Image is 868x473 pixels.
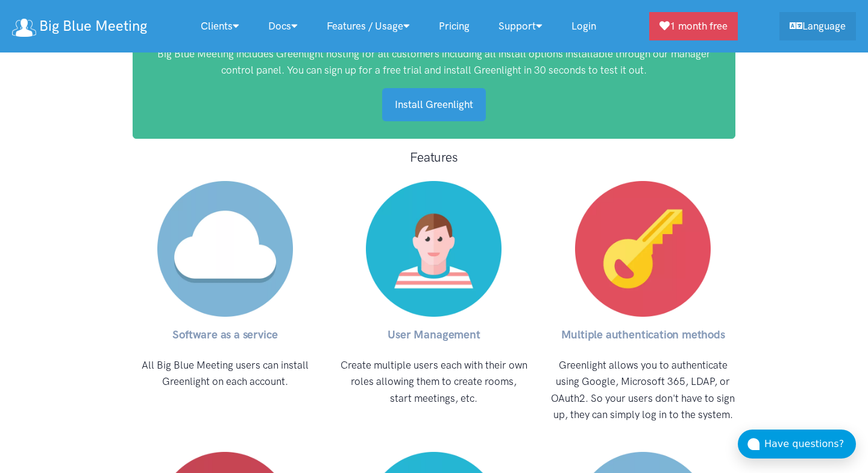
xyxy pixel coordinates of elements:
p: Create multiple users each with their own roles allowing them to create rooms, start meetings, etc. [339,357,529,407]
img: Multiple authentication methods [575,181,711,317]
a: Install Greenlight [382,88,486,121]
a: Login [557,13,611,39]
h3: Features [133,148,735,166]
div: Have questions? [764,436,856,452]
a: Features / Usage [312,13,424,39]
a: Docs [254,13,312,39]
img: Software as a service [157,181,293,317]
a: Clients [186,13,254,39]
p: All Big Blue Meeting users can install Greenlight on each account. [130,357,320,390]
a: Support [484,13,557,39]
img: logo [12,19,36,37]
strong: Software as a service [172,328,277,341]
strong: Multiple authentication methods [561,328,725,341]
img: User Management [366,181,502,317]
a: Pricing [424,13,484,39]
a: 1 month free [649,12,738,40]
strong: User Management [388,328,480,341]
p: Greenlight allows you to authenticate using Google, Microsoft 365, LDAP, or OAuth2. So your users... [548,357,738,423]
a: Big Blue Meeting [12,13,147,39]
a: Language [779,12,856,40]
button: Have questions? [738,430,856,459]
p: Big Blue Meeting includes Greenlight hosting for all customers including all install options inst... [145,46,723,78]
